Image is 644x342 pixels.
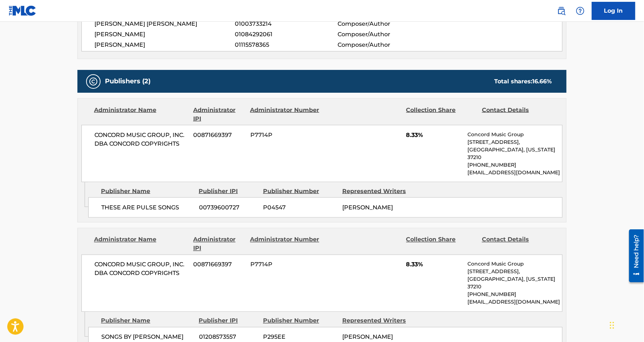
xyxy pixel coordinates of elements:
[554,4,569,18] a: Public Search
[235,20,338,28] span: 01003733214
[342,317,416,325] div: Represented Writers
[94,41,235,49] span: [PERSON_NAME]
[468,260,562,268] p: Concord Music Group
[468,299,562,306] p: [EMAIL_ADDRESS][DOMAIN_NAME]
[468,161,562,169] p: [PHONE_NUMBER]
[193,235,245,253] div: Administrator IPI
[406,106,476,123] div: Collection Share
[94,30,235,39] span: [PERSON_NAME]
[94,235,188,253] div: Administrator Name
[199,203,258,212] span: 00739600727
[263,317,337,325] div: Publisher Number
[608,307,644,342] iframe: Chat Widget
[573,4,588,18] div: Help
[199,187,258,196] div: Publisher IPI
[624,227,644,285] iframe: Resource Center
[468,291,562,299] p: [PHONE_NUMBER]
[9,5,37,16] img: MLC Logo
[193,106,245,123] div: Administrator IPI
[250,131,321,139] span: P7714P
[250,106,320,123] div: Administrator Number
[610,314,614,336] div: Drag
[406,260,462,269] span: 8.33%
[592,2,635,20] a: Log In
[250,260,321,269] span: P7714P
[101,333,194,342] span: SONGS BY [PERSON_NAME]
[557,7,566,15] img: search
[89,77,98,86] img: Publishers
[101,203,194,212] span: THESE ARE PULSE SONGS
[263,187,337,196] div: Publisher Number
[338,20,431,28] span: Composer/Author
[250,235,320,253] div: Administrator Number
[533,78,552,85] span: 16.66 %
[482,106,552,123] div: Contact Details
[94,131,188,148] span: CONCORD MUSIC GROUP, INC. DBA CONCORD COPYRIGHTS
[94,260,188,278] span: CONCORD MUSIC GROUP, INC. DBA CONCORD COPYRIGHTS
[468,276,562,291] p: [GEOGRAPHIC_DATA], [US_STATE] 37210
[199,317,258,325] div: Publisher IPI
[468,268,562,276] p: [STREET_ADDRESS],
[494,77,552,86] div: Total shares:
[235,30,338,39] span: 01084292061
[342,187,416,196] div: Represented Writers
[406,235,476,253] div: Collection Share
[101,317,193,325] div: Publisher Name
[342,204,393,211] span: [PERSON_NAME]
[235,41,338,49] span: 01115578365
[342,334,393,341] span: [PERSON_NAME]
[468,138,562,146] p: [STREET_ADDRESS],
[263,203,337,212] span: P04547
[194,131,245,139] span: 00871669397
[576,7,585,15] img: help
[468,131,562,138] p: Concord Music Group
[94,106,188,123] div: Administrator Name
[468,146,562,161] p: [GEOGRAPHIC_DATA], [US_STATE] 37210
[406,131,462,139] span: 8.33%
[101,187,193,196] div: Publisher Name
[94,20,235,28] span: [PERSON_NAME] [PERSON_NAME]
[482,235,552,253] div: Contact Details
[194,260,245,269] span: 00871669397
[105,77,151,85] h5: Publishers (2)
[263,333,337,342] span: P295EE
[338,41,431,49] span: Composer/Author
[199,333,258,342] span: 01208573557
[338,30,431,39] span: Composer/Author
[468,169,562,176] p: [EMAIL_ADDRESS][DOMAIN_NAME]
